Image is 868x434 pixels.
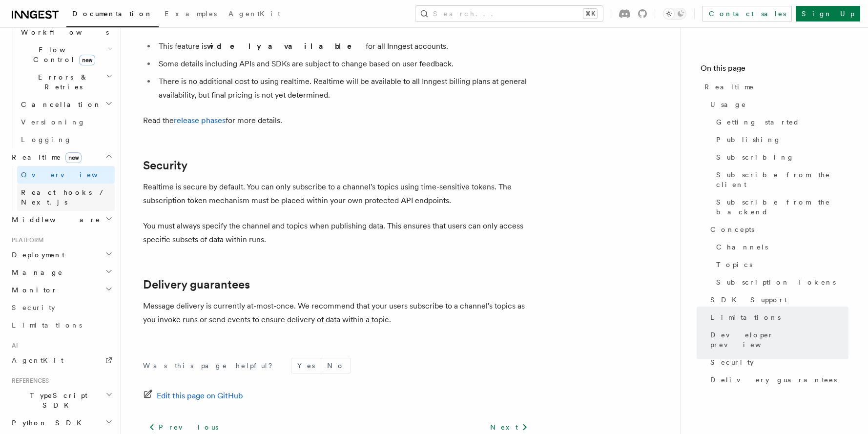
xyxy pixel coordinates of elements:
span: Developer preview [710,330,848,350]
button: Errors & Retries [17,68,115,96]
a: Realtime [701,78,848,96]
span: Getting started [716,117,800,127]
span: Errors & Retries [17,72,106,92]
a: SDK Support [706,291,848,309]
span: Subscription Tokens [716,277,836,287]
button: Monitor [8,281,115,299]
span: Realtime [8,152,82,162]
span: AI [8,342,18,350]
p: Was this page helpful? [143,361,279,371]
a: AgentKit [223,3,286,26]
span: Versioning [21,118,85,126]
p: Message delivery is currently at-most-once. We recommend that your users subscribe to a channel's... [143,299,534,327]
span: Overview [21,171,122,179]
button: Steps & Workflows [17,14,115,41]
li: Some details including APIs and SDKs are subject to change based on user feedback. [156,57,534,71]
span: React hooks / Next.js [21,188,107,206]
span: Concepts [710,225,754,234]
a: Security [8,299,115,316]
span: Topics [716,260,752,269]
span: Realtime [704,82,754,92]
a: release phases [174,116,226,125]
a: Subscription Tokens [712,273,848,291]
span: Subscribe from the client [716,170,848,189]
span: Channels [716,242,768,252]
a: React hooks / Next.js [17,184,115,211]
button: Cancellation [17,96,115,113]
a: Limitations [8,316,115,334]
button: TypeScript SDK [8,387,115,414]
span: Usage [710,100,746,109]
span: Manage [8,268,63,277]
a: Publishing [712,131,848,148]
a: Documentation [66,3,159,27]
a: Security [143,159,187,172]
a: Concepts [706,221,848,238]
span: Documentation [72,10,153,18]
span: SDK Support [710,295,787,305]
a: Subscribe from the client [712,166,848,193]
button: Yes [291,358,321,373]
span: Logging [21,136,72,144]
a: Sign Up [796,6,860,21]
span: Cancellation [17,100,102,109]
a: Getting started [712,113,848,131]
a: Topics [712,256,848,273]
span: Examples [165,10,217,18]
span: Python SDK [8,418,87,428]
a: Examples [159,3,223,26]
span: Platform [8,236,44,244]
a: Edit this page on GitHub [143,389,243,403]
button: No [321,358,351,373]
button: Realtimenew [8,148,115,166]
span: AgentKit [12,356,63,364]
span: Publishing [716,135,781,145]
h4: On this page [701,62,848,78]
span: Subscribing [716,152,794,162]
a: Versioning [17,113,115,131]
p: Realtime is secure by default. You can only subscribe to a channel's topics using time-sensitive ... [143,180,534,207]
a: Overview [17,166,115,184]
span: References [8,377,49,385]
li: There is no additional cost to using realtime. Realtime will be available to all Inngest billing ... [156,75,534,102]
button: Python SDK [8,414,115,432]
span: Delivery guarantees [710,375,837,385]
a: Contact sales [703,6,792,21]
span: Edit this page on GitHub [157,389,243,403]
button: Flow Controlnew [17,41,115,68]
span: Flow Control [17,45,107,64]
button: Middleware [8,211,115,228]
span: Subscribe from the backend [716,197,848,217]
span: Steps & Workflows [17,18,109,37]
span: Monitor [8,285,58,295]
a: Limitations [706,309,848,326]
span: Security [12,304,55,311]
p: Read the for more details. [143,114,534,127]
span: Middleware [8,215,101,225]
a: Subscribing [712,148,848,166]
button: Toggle dark mode [663,8,686,20]
span: new [65,152,82,163]
strong: widely available [207,41,366,51]
span: TypeScript SDK [8,391,105,410]
button: Manage [8,264,115,281]
a: Security [706,353,848,371]
button: Search...⌘K [415,6,603,21]
span: Limitations [12,321,82,329]
a: Usage [706,96,848,113]
span: Deployment [8,250,64,260]
a: AgentKit [8,351,115,369]
a: Channels [712,238,848,256]
a: Developer preview [706,326,848,353]
a: Subscribe from the backend [712,193,848,221]
span: new [79,55,95,65]
kbd: ⌘K [583,9,597,19]
a: Delivery guarantees [706,371,848,389]
li: This feature is for all Inngest accounts. [156,40,534,53]
a: Delivery guarantees [143,278,250,291]
a: Logging [17,131,115,148]
div: Realtimenew [8,166,115,211]
span: Security [710,357,754,367]
span: Limitations [710,312,781,322]
p: You must always specify the channel and topics when publishing data. This ensures that users can ... [143,219,534,247]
